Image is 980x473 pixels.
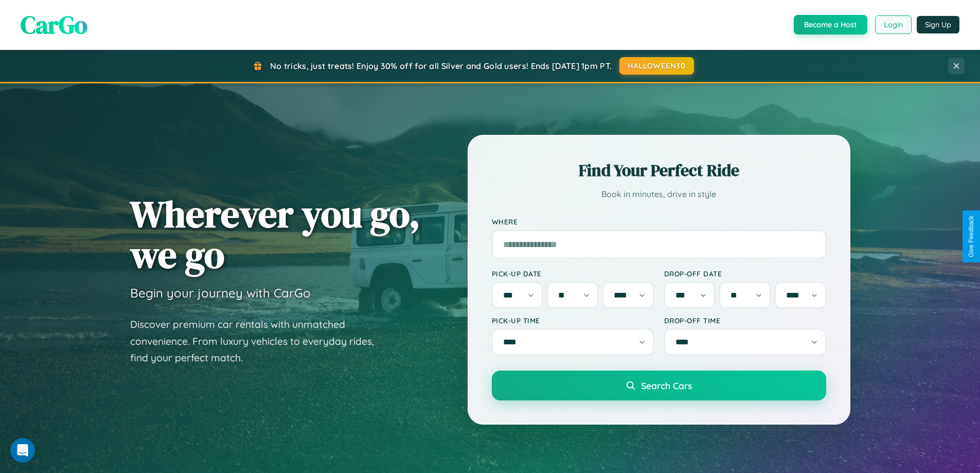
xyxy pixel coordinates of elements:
[664,316,826,325] label: Drop-off Time
[270,61,612,71] span: No tricks, just treats! Enjoy 30% off for all Silver and Gold users! Ends [DATE] 1pm PT.
[492,269,654,278] label: Pick-up Date
[875,15,912,34] button: Login
[492,187,826,202] p: Book in minutes, drive in style
[492,217,826,226] label: Where
[10,438,35,463] iframe: Intercom live chat
[130,316,387,366] p: Discover premium car rentals with unmatched convenience. From luxury vehicles to everyday rides, ...
[492,316,654,325] label: Pick-up Time
[641,380,692,391] span: Search Cars
[968,216,975,257] div: Give Feedback
[917,16,959,33] button: Sign Up
[619,57,694,75] button: HALLOWEEN30
[492,371,826,400] button: Search Cars
[21,8,87,42] span: CarGo
[130,285,311,301] h3: Begin your journey with CarGo
[794,15,867,34] button: Become a Host
[130,194,420,275] h1: Wherever you go, we go
[492,159,826,182] h2: Find Your Perfect Ride
[664,269,826,278] label: Drop-off Date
